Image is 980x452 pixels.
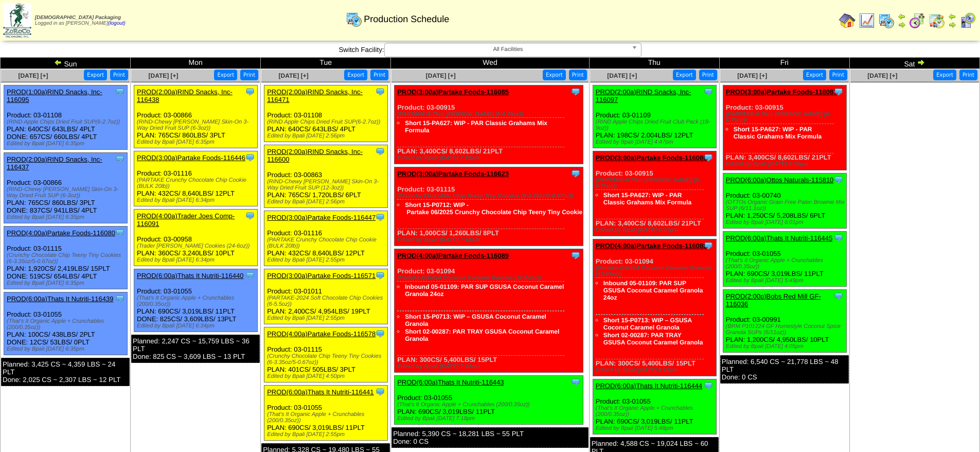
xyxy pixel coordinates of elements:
a: [DATE] [+] [607,72,637,79]
div: Edited by Bpali [DATE] 4:47pm [596,139,716,145]
div: Edited by Bpali [DATE] 2:55pm [267,431,387,438]
img: Tooltip [115,228,125,238]
a: PROD(6:00a)Thats It Nutriti-116440 [137,272,243,280]
div: Product: 03-00958 PLAN: 360CS / 3,240LBS / 10PLT [134,210,258,266]
div: Product: 03-01115 PLAN: 1,920CS / 2,419LBS / 15PLT DONE: 519CS / 654LBS / 4PLT [4,227,128,289]
div: (PARTAKE-6.75oz [PERSON_NAME] (6-6.75oz)) [397,111,583,117]
div: Edited by Bpali [DATE] 6:34pm [137,257,257,263]
a: [DATE] [+] [18,72,48,79]
img: Tooltip [375,146,385,157]
span: Production Schedule [364,14,449,25]
img: calendarcustomer.gif [959,12,976,29]
a: PROD(4:00a)Partake Foods-116080 [7,229,115,237]
img: Tooltip [375,86,385,97]
div: Product: 03-00991 PLAN: 1,200CS / 4,950LBS / 10PLT [723,290,846,353]
button: Print [110,69,128,80]
a: PROD(4:00a)Trader Joes Comp-116091 [137,212,235,228]
div: (That's It Organic Apple + Crunchables (200/0.35oz)) [137,295,257,307]
img: Tooltip [375,387,385,397]
a: Short 15-P0713: WIP – GSUSA Coconut Caramel Granola [405,313,546,327]
span: [DATE] [+] [279,72,309,79]
td: Wed [391,58,590,69]
div: Product: 03-01055 PLAN: 690CS / 3,019LBS / 11PLT [395,376,583,425]
td: Sat [849,58,979,69]
div: Edited by Bpali [DATE] 6:37pm [596,227,716,233]
div: Product: 03-01055 PLAN: 690CS / 3,019LBS / 11PLT [593,379,716,434]
div: (That's It Organic Apple + Crunchables (200/0.35oz)) [596,405,716,418]
a: Short 02-00287: PAR TRAY GSUSA Coconut Caramel Granola [603,332,703,346]
img: arrowright.gif [917,58,925,66]
div: Edited by Bpali [DATE] 6:35pm [7,280,127,286]
div: Product: 03-01115 PLAN: 401CS / 505LBS / 3PLT [264,327,388,383]
td: Thu [589,58,719,69]
div: Product: 03-00915 PLAN: 3,400CS / 8,602LBS / 21PLT [593,151,716,236]
div: Edited by Bpali [DATE] 2:55pm [267,257,387,263]
img: Tooltip [833,233,844,243]
div: (PARTAKE-6.75oz [PERSON_NAME] (6-6.75oz)) [726,111,846,124]
a: PROD(4:00a)Partake Foods-116088 [596,242,707,250]
a: PROD(2:00a)RIND Snacks, Inc-116438 [137,88,233,103]
div: (That's It Organic Apple + Crunchables (200/0.35oz)) [267,411,387,424]
div: Edited by Bpali [DATE] 6:34pm [137,197,257,203]
a: (logout) [108,21,126,26]
a: PROD(2:00a)RIND Snacks, Inc-116471 [267,88,363,103]
img: Tooltip [245,270,255,281]
div: (PARTAKE Crunchy Chocolate Chip Cookie (BULK 20lb)) [137,177,257,189]
div: Edited by Bpali [DATE] 5:48pm [596,425,716,431]
div: (RIND-Chewy [PERSON_NAME] Skin-On 3-Way Dried Fruit SUP (12-3oz)) [267,179,387,191]
img: line_graph.gif [859,12,875,29]
div: (That's It Organic Apple + Crunchables (200/0.35oz)) [397,402,583,408]
div: Product: 03-00866 PLAN: 765CS / 860LBS / 3PLT DONE: 837CS / 941LBS / 4PLT [4,153,128,223]
div: Product: 03-01055 PLAN: 690CS / 3,019LBS / 11PLT [264,386,388,441]
a: PROD(6:00a)Thats It Nutriti-116443 [397,378,504,386]
a: Short 15-P0712: WIP ‐ Partake 06/2025 Crunchy Chocolate Chip Teeny Tiny Cookie [405,201,582,216]
div: Product: 03-01055 PLAN: 100CS / 438LBS / 2PLT DONE: 12CS / 53LBS / 0PLT [4,292,128,355]
div: Product: 03-01055 PLAN: 690CS / 3,019LBS / 11PLT [723,232,846,287]
a: PROD(3:00a)Partake Foods-116571 [267,272,376,280]
a: Inbound 05-01109: PAR SUP GSUSA Coconut Caramel Granola 24oz [603,280,703,301]
div: (Crunchy Chocolate Chip Teeny Tiny Cookies (6-3.35oz/5-0.67oz)) [7,252,127,265]
div: (OTTOs Organic Grain Free Paleo Brownie Mix SUP (6/11.1oz)) [726,199,846,212]
img: Tooltip [571,86,581,97]
div: (PARTAKE-6.75oz [PERSON_NAME] (6-6.75oz)) [596,177,716,189]
a: PROD(2:00a)RIND Snacks, Inc-116437 [7,155,102,171]
img: Tooltip [833,291,844,301]
a: PROD(4:00a)Partake Foods-116089 [397,252,509,259]
button: Print [699,69,717,80]
div: Product: 03-00740 PLAN: 1,250CS / 5,208LBS / 6PLT [723,173,846,229]
a: PROD(3:00a)Partake Foods-116086 [596,154,707,162]
img: Tooltip [375,212,385,222]
div: (That's It Organic Apple + Crunchables (200/0.35oz)) [7,318,127,331]
div: Edited by Bpali [DATE] 7:19pm [397,155,583,161]
div: (RIND-Chewy [PERSON_NAME] Skin-On 3-Way Dried Fruit SUP (6-3oz)) [7,186,127,199]
div: Product: 03-01109 PLAN: 198CS / 2,004LBS / 12PLT [593,85,716,148]
img: Tooltip [571,250,581,260]
div: (Partake-GSUSA Coconut Caramel Granola (12-24oz)) [397,275,583,281]
td: Sun [1,58,131,69]
a: [DATE] [+] [149,72,179,79]
img: Tooltip [375,328,385,339]
img: Tooltip [115,154,125,164]
img: Tooltip [571,168,581,179]
div: Edited by Bpali [DATE] 7:18pm [397,415,583,422]
button: Export [344,69,367,80]
a: [DATE] [+] [426,72,456,79]
img: Tooltip [375,270,385,281]
a: PROD(4:00a)Partake Foods-116578 [267,330,376,338]
div: Product: 03-00863 PLAN: 765CS / 1,720LBS / 6PLT [264,145,388,208]
div: Edited by Bpali [DATE] 6:35pm [7,346,127,352]
img: Tooltip [245,86,255,97]
img: arrowleft.gif [898,12,906,21]
img: Tooltip [115,86,125,97]
img: calendarprod.gif [878,12,895,29]
a: PROD(3:00a)Partake Foods-116087 [726,88,838,96]
a: Short 15-PA627: WIP - PAR Classic Grahams Mix Formula [734,126,822,140]
span: [DATE] [+] [867,72,897,79]
button: Export [933,69,956,80]
button: Export [214,69,237,80]
div: Planned: 5,390 CS ~ 18,281 LBS ~ 55 PLT Done: 0 CS [391,427,589,448]
div: (Trader [PERSON_NAME] Cookies (24-6oz)) [137,243,257,249]
div: Edited by Bpali [DATE] 6:34pm [137,323,257,329]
